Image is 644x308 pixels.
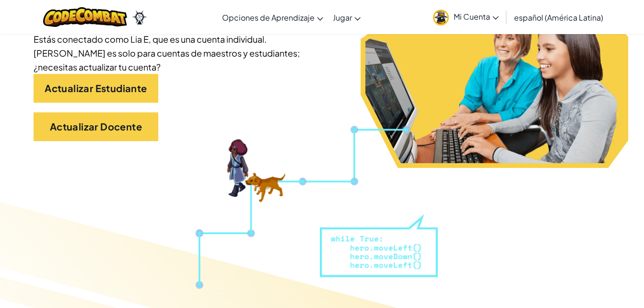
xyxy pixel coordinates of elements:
div: Estás conectado como Lia E, que es una cuenta individual. [PERSON_NAME] es solo para cuentas de m... [34,32,321,74]
a: español (América Latina) [509,4,608,30]
img: avatar [433,10,449,25]
img: CodeCombat logo [43,7,127,27]
span: Opciones de Aprendizaje [222,12,315,23]
span: español (América Latina) [514,12,603,23]
a: Mi Cuenta [428,2,503,32]
a: Actualizar Estudiante [34,74,158,103]
img: Ozaria [132,10,147,24]
span: Jugar [333,12,352,23]
span: Mi Cuenta [454,12,499,22]
a: Actualizar Docente [34,112,158,141]
a: Opciones de Aprendizaje [217,4,328,30]
a: Jugar [328,4,365,30]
